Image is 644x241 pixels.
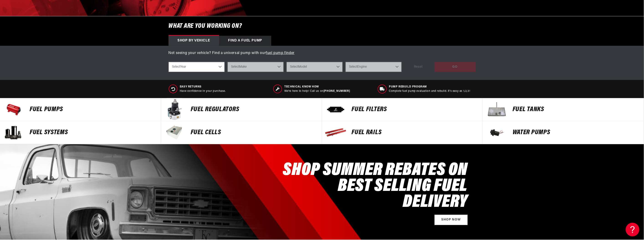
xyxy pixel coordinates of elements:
[485,98,508,121] img: Fuel Tanks
[273,162,468,210] h2: SHOP SUMMER REBATES ON BEST SELLING FUEL DELIVERY
[513,106,639,113] p: Fuel Tanks
[322,121,483,144] a: FUEL Rails FUEL Rails
[228,62,284,72] select: Make
[191,129,317,136] p: FUEL Cells
[157,16,487,36] h6: What are you working on?
[287,62,343,72] select: Model
[191,106,317,113] p: FUEL REGULATORS
[346,62,402,72] select: Engine
[483,121,644,144] a: Water Pumps Water Pumps
[180,85,226,89] span: Easy Returns
[163,121,186,144] img: FUEL Cells
[322,98,483,121] a: FUEL FILTERS FUEL FILTERS
[2,98,25,121] img: Fuel Pumps
[513,129,639,136] p: Water Pumps
[324,98,347,121] img: FUEL FILTERS
[169,50,476,56] p: Not seeing your vehicle? Find a universal pump with our
[389,85,470,89] span: Pump Rebuild program
[30,129,156,136] p: Fuel Systems
[485,121,508,144] img: Water Pumps
[352,106,478,113] p: FUEL FILTERS
[352,129,478,136] p: FUEL Rails
[30,106,156,113] p: Fuel Pumps
[161,121,322,144] a: FUEL Cells FUEL Cells
[435,215,468,225] a: Shop Now
[161,98,322,121] a: FUEL REGULATORS FUEL REGULATORS
[163,98,186,121] img: FUEL REGULATORS
[219,36,272,46] div: Find a Fuel Pump
[284,85,350,89] span: Technical Know How
[323,90,350,92] a: [PHONE_NUMBER]
[324,121,347,144] img: FUEL Rails
[284,89,350,93] p: We’re here to help! Call us on
[389,89,470,93] p: Complete fuel pump evaluation and rebuild. It's easy as 1,2,3!
[180,89,226,93] p: Have confidence in your purchase.
[266,51,295,55] a: fuel pump finder
[169,36,219,46] div: Shop by vehicle
[2,121,25,144] img: Fuel Systems
[483,98,644,121] a: Fuel Tanks Fuel Tanks
[169,62,225,72] select: Year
